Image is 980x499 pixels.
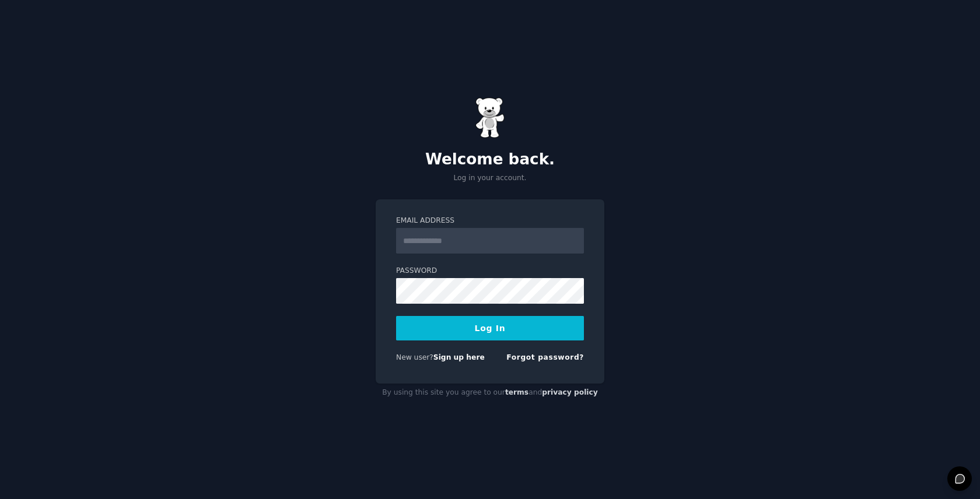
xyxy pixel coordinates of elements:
[396,266,584,276] label: Password
[542,388,598,396] a: privacy policy
[396,353,433,361] span: New user?
[433,353,485,361] a: Sign up here
[505,388,528,396] a: terms
[396,216,584,226] label: Email Address
[376,384,604,402] div: By using this site you agree to our and
[376,150,604,169] h2: Welcome back.
[376,173,604,184] p: Log in your account.
[475,97,505,138] img: Gummy Bear
[506,353,584,361] a: Forgot password?
[396,316,584,340] button: Log In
